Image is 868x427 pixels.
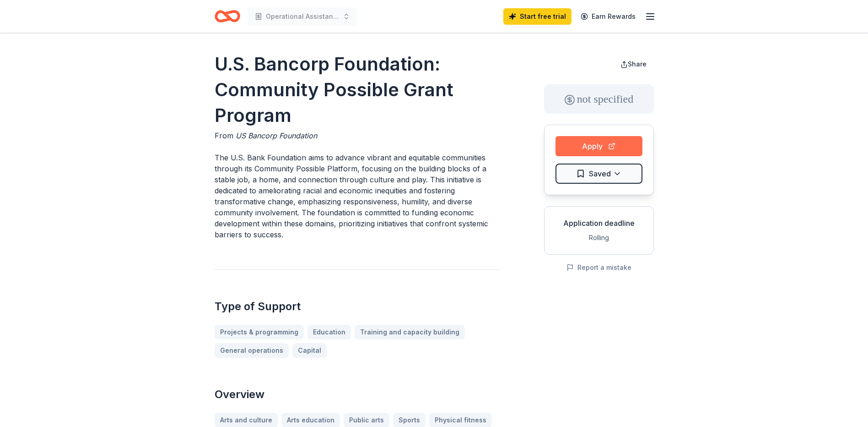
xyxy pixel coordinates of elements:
div: From [215,130,500,141]
div: Rolling [552,232,646,243]
button: Report a mistake [566,262,631,273]
span: US Bancorp Foundation [236,131,317,140]
span: Share [628,60,647,68]
div: Application deadline [552,218,646,229]
h2: Overview [215,387,500,402]
a: Capital [292,343,327,358]
a: Projects & programming [215,325,304,339]
p: The U.S. Bank Foundation aims to advance vibrant and equitable communities through its Community ... [215,152,500,240]
button: Apply [555,136,642,156]
a: Start free trial [503,8,571,25]
button: Share [613,55,654,73]
a: Training and capacity building [355,325,465,339]
span: Saved [589,168,611,180]
a: Earn Rewards [575,8,641,25]
span: Operational Assistance [266,11,339,22]
a: Home [215,5,240,27]
a: General operations [215,343,289,358]
h1: U.S. Bancorp Foundation: Community Possible Grant Program [215,51,500,128]
div: not specified [544,84,654,114]
button: Saved [555,164,642,184]
a: Education [307,325,351,339]
h2: Type of Support [215,299,500,314]
button: Operational Assistance [248,7,357,26]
